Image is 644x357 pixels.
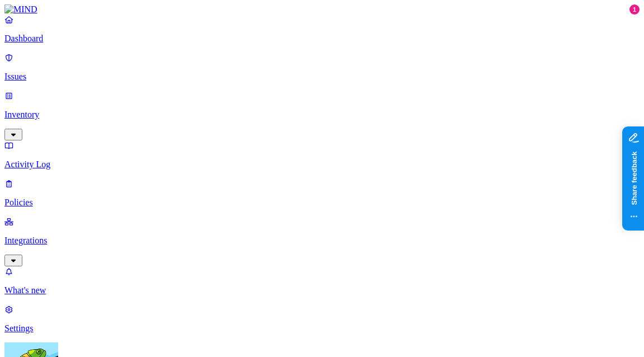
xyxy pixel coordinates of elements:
[4,217,640,265] a: Integrations
[4,53,640,82] a: Issues
[4,110,640,120] p: Inventory
[4,4,640,15] a: MIND
[4,15,640,44] a: Dashboard
[4,266,640,295] a: What's new
[4,4,37,15] img: MIND
[4,178,640,208] a: Policies
[4,159,640,170] p: Activity Log
[4,72,640,82] p: Issues
[4,198,640,208] p: Policies
[4,285,640,295] p: What's new
[4,323,640,333] p: Settings
[4,140,640,170] a: Activity Log
[4,236,640,246] p: Integrations
[629,4,640,15] div: 1
[4,34,640,44] p: Dashboard
[4,304,640,333] a: Settings
[4,91,640,139] a: Inventory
